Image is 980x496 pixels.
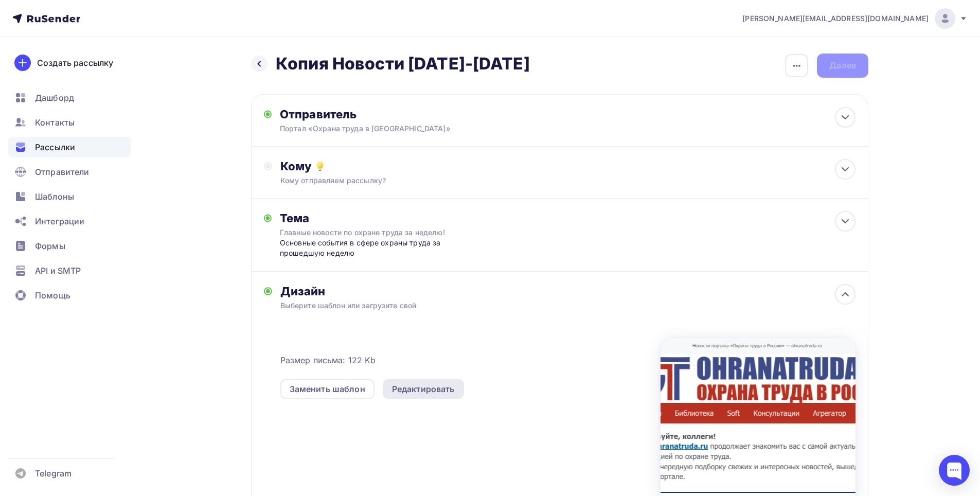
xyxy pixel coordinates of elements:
[35,92,74,104] span: Дашборд
[280,238,483,259] div: Основные события в сфере охраны труда за прошедшую неделю
[35,264,81,277] span: API и SMTP
[35,240,65,252] span: Формы
[35,141,75,153] span: Рассылки
[742,8,968,29] a: [PERSON_NAME][EMAIL_ADDRESS][DOMAIN_NAME]
[280,175,798,186] div: Кому отправляем рассылку?
[280,227,463,238] div: Главные новости по охране труда за неделю!
[276,54,530,74] h2: Копия Новости [DATE]-[DATE]
[8,186,131,207] a: Шаблоны
[35,289,70,302] span: Помощь
[35,116,75,129] span: Контакты
[280,300,798,311] div: Выберите шаблон или загрузите свой
[35,166,90,178] span: Отправители
[280,211,483,225] div: Тема
[37,57,113,69] div: Создать рассылку
[8,112,131,133] a: Контакты
[35,467,72,480] span: Telegram
[392,383,455,395] div: Редактировать
[742,13,929,24] span: [PERSON_NAME][EMAIL_ADDRESS][DOMAIN_NAME]
[280,284,856,298] div: Дизайн
[290,383,365,395] div: Заменить шаблон
[280,354,376,366] span: Размер письма: 122 Kb
[35,190,74,203] span: Шаблоны
[8,137,131,157] a: Рассылки
[8,236,131,256] a: Формы
[280,159,856,173] div: Кому
[280,107,503,121] div: Отправитель
[280,123,480,134] div: Портал «Охрана труда в [GEOGRAPHIC_DATA]»
[35,215,84,227] span: Интеграции
[8,162,131,182] a: Отправители
[8,87,131,108] a: Дашборд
